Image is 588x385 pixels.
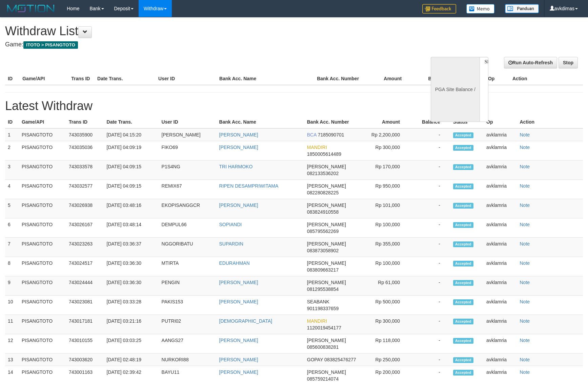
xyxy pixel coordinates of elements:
td: Rp 101,000 [363,199,410,218]
span: Accepted [453,299,473,305]
td: 2 [5,141,19,161]
th: Balance [410,116,450,128]
td: PISANGTOTO [19,296,66,315]
td: PENGIN [159,276,217,296]
a: [DEMOGRAPHIC_DATA] [219,318,272,324]
td: 3 [5,161,19,180]
td: avklamria [484,141,517,161]
span: Accepted [453,370,473,376]
th: Amount [363,116,410,128]
div: PGA Site Balance / [431,57,480,122]
span: Accepted [453,203,473,209]
a: Note [520,318,530,324]
td: 4 [5,180,19,199]
a: Note [520,222,530,227]
td: Rp 100,000 [363,218,410,238]
a: [PERSON_NAME] [219,280,258,285]
td: 743010155 [66,334,104,354]
td: 743033578 [66,161,104,180]
td: [DATE] 03:48:16 [104,199,159,218]
th: Bank Acc. Number [304,116,363,128]
td: [DATE] 03:21:16 [104,315,159,334]
th: Op [485,72,510,85]
td: [DATE] 02:48:19 [104,354,159,366]
a: [PERSON_NAME] [219,202,258,208]
td: REMIX67 [159,180,217,199]
td: - [410,141,450,161]
span: Accepted [453,164,473,170]
span: 082133536202 [307,171,339,176]
td: PISANGTOTO [19,199,66,218]
img: Button%20Memo.svg [466,4,495,14]
a: Run Auto-Refresh [504,57,557,68]
td: AANGS27 [159,334,217,354]
td: - [410,180,450,199]
td: [DATE] 03:36:30 [104,257,159,276]
span: [PERSON_NAME] [307,183,346,189]
td: [DATE] 04:15:20 [104,128,159,141]
td: Rp 2,200,000 [363,128,410,141]
span: [PERSON_NAME] [307,164,346,169]
td: 12 [5,334,19,354]
a: Note [520,260,530,266]
td: PISANGTOTO [19,161,66,180]
th: User ID [156,72,217,85]
td: 743035900 [66,128,104,141]
a: SOPIANDI [219,222,242,227]
td: - [410,334,450,354]
td: PISANGTOTO [19,238,66,257]
td: PISANGTOTO [19,354,66,366]
td: 13 [5,354,19,366]
td: PUTRI02 [159,315,217,334]
td: MTIRTA [159,257,217,276]
td: DEMPUL66 [159,218,217,238]
th: Game/API [19,116,66,128]
td: [DATE] 03:36:30 [104,276,159,296]
td: 743023081 [66,296,104,315]
td: PISANGTOTO [19,180,66,199]
a: Note [520,145,530,150]
a: SUPARDIN [219,241,243,247]
span: Accepted [453,338,473,344]
span: Accepted [453,222,473,228]
td: 5 [5,199,19,218]
th: Bank Acc. Name [217,72,314,85]
span: [PERSON_NAME] [307,222,346,227]
th: Trans ID [66,116,104,128]
h4: Game: [5,41,385,48]
a: Note [520,183,530,189]
span: ITOTO > PISANGTOTO [23,41,78,49]
a: [PERSON_NAME] [219,132,258,137]
span: [PERSON_NAME] [307,369,346,375]
td: - [410,218,450,238]
span: 901198337659 [307,306,339,311]
td: 743024444 [66,276,104,296]
td: EKOPISANGGCR [159,199,217,218]
td: avklamria [484,296,517,315]
td: avklamria [484,315,517,334]
a: [PERSON_NAME] [219,369,258,375]
td: avklamria [484,354,517,366]
span: [PERSON_NAME] [307,241,346,247]
td: NURKORI88 [159,354,217,366]
a: Note [520,369,530,375]
span: 083809663217 [307,267,339,273]
td: 10 [5,296,19,315]
span: MANDIRI [307,145,327,150]
th: Date Trans. [104,116,159,128]
span: [PERSON_NAME] [307,260,346,266]
th: Status [450,116,484,128]
span: Accepted [453,280,473,286]
td: Rp 950,000 [363,180,410,199]
td: 743035036 [66,141,104,161]
td: [DATE] 03:48:14 [104,218,159,238]
td: PISANGTOTO [19,334,66,354]
td: 7 [5,238,19,257]
span: 081295538854 [307,286,339,292]
span: 1850005614489 [307,151,341,157]
td: avklamria [484,218,517,238]
a: EDURAHMAN [219,260,250,266]
span: Accepted [453,319,473,324]
a: [PERSON_NAME] [219,357,258,362]
span: 085759214074 [307,376,339,382]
